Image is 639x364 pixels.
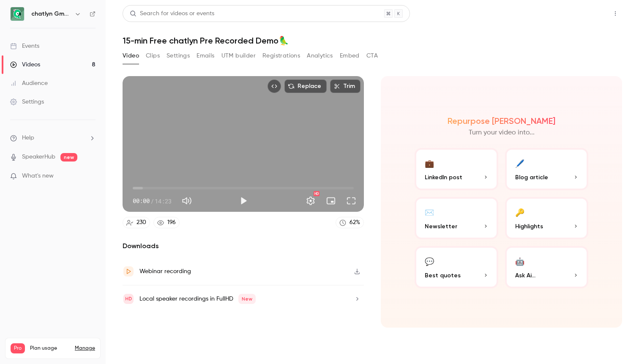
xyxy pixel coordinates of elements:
[153,217,180,228] a: 196
[425,156,434,170] div: 💼
[350,218,360,227] div: 62 %
[167,218,176,227] div: 196
[336,217,364,228] a: 62%
[307,49,333,63] button: Analytics
[146,49,160,63] button: Clips
[262,49,300,63] button: Registrations
[268,79,281,93] button: Embed video
[10,79,48,88] div: Audience
[448,116,555,126] h2: Repurpose [PERSON_NAME]
[340,49,360,63] button: Embed
[469,128,535,138] p: Turn your video into...
[505,148,589,190] button: 🖊️Blog article
[425,205,434,219] div: ✉️
[60,153,77,161] span: new
[22,134,34,142] span: Help
[10,60,40,69] div: Videos
[284,79,327,93] button: Replace
[155,197,172,205] span: 14:23
[139,294,256,304] div: Local speaker recordings in FullHD
[178,192,195,209] button: Mute
[415,197,498,239] button: ✉️Newsletter
[415,148,498,190] button: 💼LinkedIn post
[515,156,524,170] div: 🖊️
[150,197,154,205] span: /
[235,192,252,209] button: Play
[314,191,319,196] div: HD
[123,49,139,63] button: Video
[221,49,256,63] button: UTM builder
[22,153,55,161] a: SpeakerHub
[609,7,622,20] button: Top Bar Actions
[238,294,256,304] span: New
[330,79,360,93] button: Trim
[515,271,535,280] span: Ask Ai...
[123,217,150,228] a: 230
[322,192,339,209] button: Turn on miniplayer
[366,49,378,63] button: CTA
[505,246,589,288] button: 🤖Ask Ai...
[133,197,150,205] span: 00:00
[85,172,96,180] iframe: Noticeable Trigger
[75,345,95,352] a: Manage
[425,222,457,231] span: Newsletter
[415,246,498,288] button: 💬Best quotes
[11,7,24,21] img: chatlyn GmbH
[568,5,602,22] button: Share
[515,173,548,182] span: Blog article
[10,42,39,50] div: Events
[425,173,462,182] span: LinkedIn post
[22,172,54,181] span: What's new
[137,218,146,227] div: 230
[515,222,543,231] span: Highlights
[123,36,622,46] h1: 15-min Free chatlyn Pre Recorded Demo🦜
[515,205,524,219] div: 🔑
[31,10,71,18] h6: chatlyn GmbH
[197,49,214,63] button: Emails
[133,197,172,205] div: 00:00
[10,98,44,106] div: Settings
[130,9,214,18] div: Search for videos or events
[11,343,25,353] span: Pro
[167,49,190,63] button: Settings
[515,255,524,268] div: 🤖
[30,345,70,352] span: Plan usage
[343,192,360,209] button: Full screen
[425,255,434,268] div: 💬
[123,241,364,251] h2: Downloads
[425,271,461,280] span: Best quotes
[302,192,319,209] button: Settings
[139,266,191,276] div: Webinar recording
[505,197,589,239] button: 🔑Highlights
[10,134,96,142] li: help-dropdown-opener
